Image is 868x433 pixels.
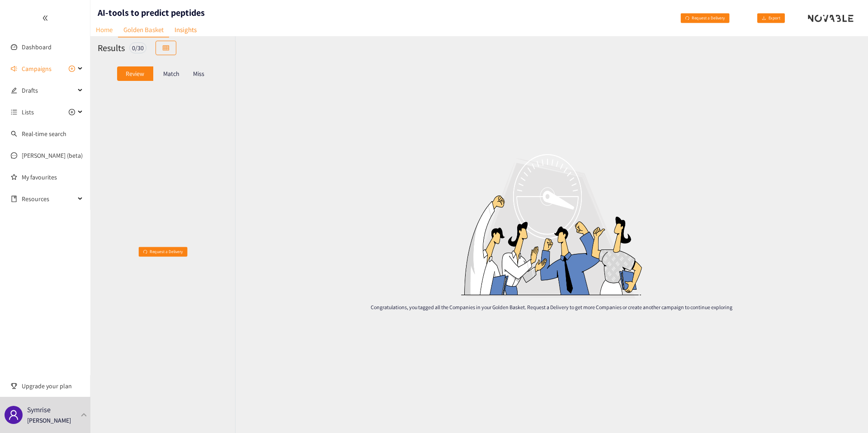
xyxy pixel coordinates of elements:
[717,335,868,433] iframe: Chat Widget
[11,87,17,94] span: edit
[129,42,146,53] div: 0 / 30
[22,43,52,51] a: Dashboard
[22,151,83,160] a: [PERSON_NAME] (beta)
[22,190,75,208] span: Resources
[163,70,179,77] p: Match
[22,130,66,138] a: Real-time search
[22,168,83,186] a: My favourites
[685,13,735,23] span: Request a Delivery
[22,81,75,99] span: Drafts
[11,109,17,115] span: unordered-list
[8,409,19,420] span: user
[42,15,48,21] span: double-left
[22,103,34,121] span: Lists
[98,42,125,54] h2: Results
[127,245,199,259] button: redoRequest a Delivery
[193,70,204,77] p: Miss
[669,11,741,25] button: redoRequest a Delivery
[126,70,144,77] p: Review
[675,15,682,22] span: redo
[27,415,71,425] p: [PERSON_NAME]
[98,6,205,19] h1: AI-tools to predict peptides
[156,41,176,55] button: table
[22,377,83,395] span: Upgrade your plan
[367,303,736,311] p: Congratulations, you tagged all the Companies in your Golden Basket. Request a Delivery to get mo...
[757,15,764,22] span: download
[163,45,169,52] span: table
[22,60,52,78] span: Campaigns
[118,23,169,38] a: Golden Basket
[90,23,118,37] a: Home
[69,109,75,115] span: plus-circle
[717,335,868,433] div: Widget de chat
[27,404,51,415] p: Symrise
[69,66,75,72] span: plus-circle
[133,249,140,256] span: redo
[11,66,17,72] span: sound
[750,11,792,25] button: downloadExport
[767,13,785,23] span: Export
[143,247,193,257] span: Request a Delivery
[11,383,17,389] span: trophy
[11,196,17,202] span: book
[169,23,202,37] a: Insights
